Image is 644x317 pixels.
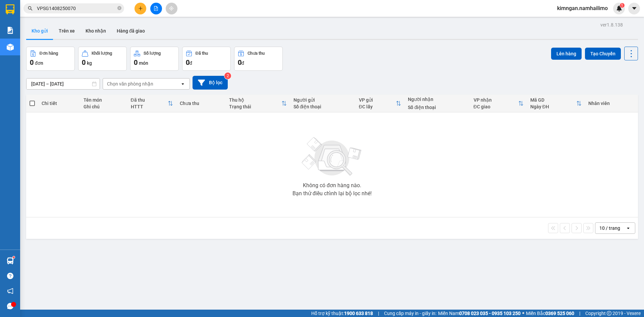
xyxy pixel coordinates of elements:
[150,3,162,14] button: file-add
[293,97,352,103] div: Người gửi
[621,3,623,8] span: 1
[92,51,112,56] div: Khối lượng
[13,256,15,258] sup: 1
[299,133,366,180] img: svg+xml;base64,PHN2ZyBjbGFzcz0ibGlzdC1wbHVnX19zdmciIHhtbG5zPSJodHRwOi8vd3d3LnczLm9yZy8yMDAwL3N2Zy...
[40,51,58,56] div: Đơn hàng
[470,95,527,112] th: Toggle SortBy
[26,78,100,89] input: Select a date range.
[620,3,625,8] sup: 1
[311,310,373,317] span: Hỗ trợ kỹ thuật:
[378,310,379,317] span: |
[166,3,177,14] button: aim
[84,97,124,103] div: Tên món
[344,311,373,316] strong: 1900 633 818
[78,47,127,71] button: Khối lượng0kg
[107,81,153,87] div: Chọn văn phòng nhận
[7,44,14,51] img: warehouse-icon
[35,60,43,66] span: đơn
[292,191,372,196] div: Bạn thử điều chỉnh lại bộ lọc nhé!
[616,5,622,11] img: icon-new-feature
[196,51,208,56] div: Đã thu
[190,60,192,66] span: đ
[180,81,185,87] svg: open
[522,312,524,315] span: ⚪️
[474,97,518,103] div: VP nhận
[226,95,290,112] th: Toggle SortBy
[82,58,86,66] span: 0
[139,60,148,66] span: món
[359,97,396,103] div: VP gửi
[6,4,14,14] img: logo-vxr
[631,5,637,11] span: caret-down
[356,95,405,112] th: Toggle SortBy
[545,311,574,316] strong: 0369 525 060
[526,310,574,317] span: Miền Bắc
[248,51,265,56] div: Chưa thu
[87,60,92,66] span: kg
[588,101,635,106] div: Nhân viên
[117,5,121,12] span: close-circle
[111,23,150,39] button: Hàng đã giao
[530,104,576,109] div: Ngày ĐH
[80,23,111,39] button: Kho nhận
[26,47,75,71] button: Đơn hàng0đơn
[552,4,613,12] span: kimngan.namhailimo
[600,21,623,29] div: ver 1.8.138
[224,72,231,79] sup: 2
[182,47,231,71] button: Đã thu0đ
[241,60,244,66] span: đ
[459,311,521,316] strong: 0708 023 035 - 0935 103 250
[384,310,436,317] span: Cung cấp máy in - giấy in:
[7,257,14,264] img: warehouse-icon
[42,101,76,106] div: Chi tiết
[7,288,13,294] span: notification
[186,58,190,66] span: 0
[530,97,576,103] div: Mã GD
[234,47,283,71] button: Chưa thu0đ
[599,225,620,231] div: 10 / trang
[169,6,174,11] span: aim
[229,104,281,109] div: Trạng thái
[293,104,352,109] div: Số điện thoại
[138,6,143,11] span: plus
[53,23,80,39] button: Trên xe
[180,101,222,106] div: Chưa thu
[26,23,53,39] button: Kho gửi
[359,104,396,109] div: ĐC lấy
[628,3,640,14] button: caret-down
[229,97,281,103] div: Thu hộ
[527,95,585,112] th: Toggle SortBy
[626,225,631,231] svg: open
[408,105,467,110] div: Số điện thoại
[408,97,467,102] div: Người nhận
[28,6,33,11] span: search
[84,104,124,109] div: Ghi chú
[303,183,361,188] div: Không có đơn hàng nào.
[37,5,116,12] input: Tìm tên, số ĐT hoặc mã đơn
[438,310,521,317] span: Miền Nam
[607,311,611,316] span: copyright
[144,51,161,56] div: Số lượng
[238,58,241,66] span: 0
[30,58,34,66] span: 0
[551,48,582,60] button: Lên hàng
[579,310,580,317] span: |
[130,47,179,71] button: Số lượng0món
[131,104,168,109] div: HTTT
[193,76,228,90] button: Bộ lọc
[134,58,138,66] span: 0
[7,303,13,309] span: message
[117,6,121,10] span: close-circle
[474,104,518,109] div: ĐC giao
[131,97,168,103] div: Đã thu
[154,6,158,11] span: file-add
[7,273,13,279] span: question-circle
[135,3,146,14] button: plus
[585,48,621,60] button: Tạo Chuyến
[127,95,177,112] th: Toggle SortBy
[7,27,14,34] img: solution-icon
